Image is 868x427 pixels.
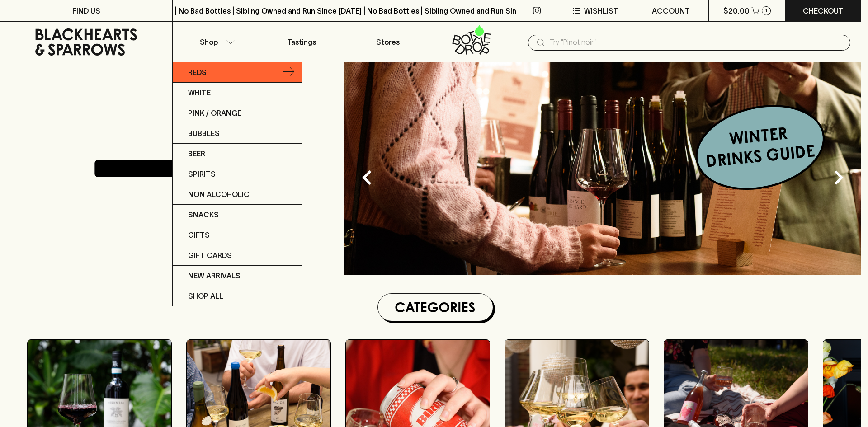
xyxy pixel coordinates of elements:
[173,184,302,205] a: Non Alcoholic
[188,67,207,78] p: Reds
[188,209,219,220] p: Snacks
[188,128,220,139] p: Bubbles
[173,225,302,245] a: Gifts
[173,245,302,266] a: Gift Cards
[188,108,241,118] p: Pink / Orange
[188,291,223,301] p: SHOP ALL
[173,123,302,144] a: Bubbles
[173,205,302,225] a: Snacks
[188,87,211,98] p: White
[188,169,216,179] p: Spirits
[188,189,250,200] p: Non Alcoholic
[173,144,302,164] a: Beer
[173,62,302,83] a: Reds
[173,164,302,184] a: Spirits
[188,230,210,240] p: Gifts
[173,266,302,286] a: New Arrivals
[173,286,302,306] a: SHOP ALL
[188,270,241,281] p: New Arrivals
[173,103,302,123] a: Pink / Orange
[188,148,205,159] p: Beer
[173,83,302,103] a: White
[188,250,232,261] p: Gift Cards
